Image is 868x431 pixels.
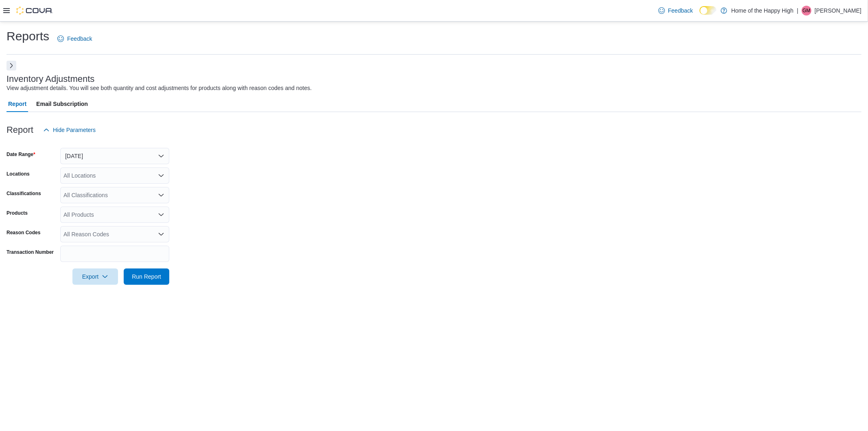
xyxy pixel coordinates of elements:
[77,268,113,285] span: Export
[797,6,798,15] p: |
[7,84,312,92] div: View adjustment details. You will see both quantity and cost adjustments for products along with ...
[7,229,40,236] label: Reason Codes
[7,125,33,135] h3: Report
[668,7,693,15] span: Feedback
[731,6,794,15] p: Home of the Happy High
[815,6,861,15] p: [PERSON_NAME]
[802,6,810,15] span: GM
[158,211,164,218] button: Open list of options
[72,268,118,285] button: Export
[7,210,28,216] label: Products
[7,249,54,255] label: Transaction Number
[158,231,164,237] button: Open list of options
[8,96,26,112] span: Report
[40,122,99,138] button: Hide Parameters
[655,2,696,19] a: Feedback
[67,35,92,43] span: Feedback
[7,151,35,158] label: Date Range
[54,31,95,47] a: Feedback
[158,172,164,179] button: Open list of options
[53,126,96,134] span: Hide Parameters
[7,61,16,70] button: Next
[36,96,88,112] span: Email Subscription
[700,6,717,15] input: Dark Mode
[7,171,30,177] label: Locations
[132,273,161,281] span: Run Report
[7,28,49,44] h1: Reports
[16,7,53,15] img: Cova
[7,190,41,197] label: Classifications
[7,74,94,84] h3: Inventory Adjustments
[802,6,811,15] div: Giuliana Molina Giuria
[60,148,169,164] button: [DATE]
[158,192,164,198] button: Open list of options
[124,268,169,285] button: Run Report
